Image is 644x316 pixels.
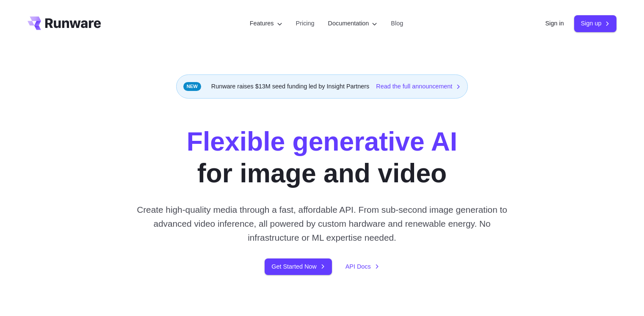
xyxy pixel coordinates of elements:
[187,126,457,189] h1: for image and video
[133,203,511,245] p: Create high-quality media through a fast, affordable API. From sub-second image generation to adv...
[328,19,378,28] label: Documentation
[574,15,617,32] a: Sign up
[391,19,403,28] a: Blog
[545,19,564,28] a: Sign in
[376,82,461,91] a: Read the full announcement
[296,19,315,28] a: Pricing
[250,19,282,28] label: Features
[28,16,101,30] a: Go to /
[176,74,468,99] div: Runware raises $13M seed funding led by Insight Partners
[265,258,332,275] a: Get Started Now
[345,262,379,272] a: API Docs
[187,126,457,156] strong: Flexible generative AI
